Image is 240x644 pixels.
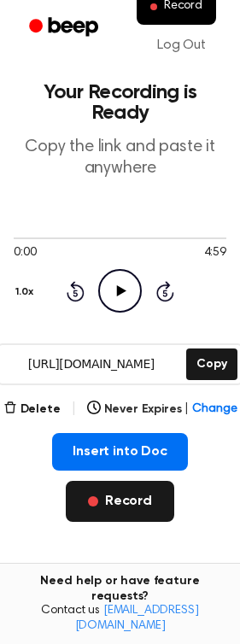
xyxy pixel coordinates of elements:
[52,433,188,471] button: Insert into Doc
[186,348,237,380] button: Copy
[192,401,237,419] span: Change
[184,401,189,419] span: |
[14,244,36,262] span: 0:00
[66,481,174,522] button: Record
[204,244,226,262] span: 4:59
[75,605,199,632] a: [EMAIL_ADDRESS][DOMAIN_NAME]
[14,82,226,123] h1: Your Recording is Ready
[10,604,230,634] span: Contact us
[71,399,77,419] span: |
[140,25,223,66] a: Log Out
[14,278,39,307] button: 1.0x
[14,137,226,179] p: Copy the link and paste it anywhere
[17,11,114,44] a: Beep
[3,401,61,419] button: Delete
[87,401,237,419] button: Never Expires|Change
